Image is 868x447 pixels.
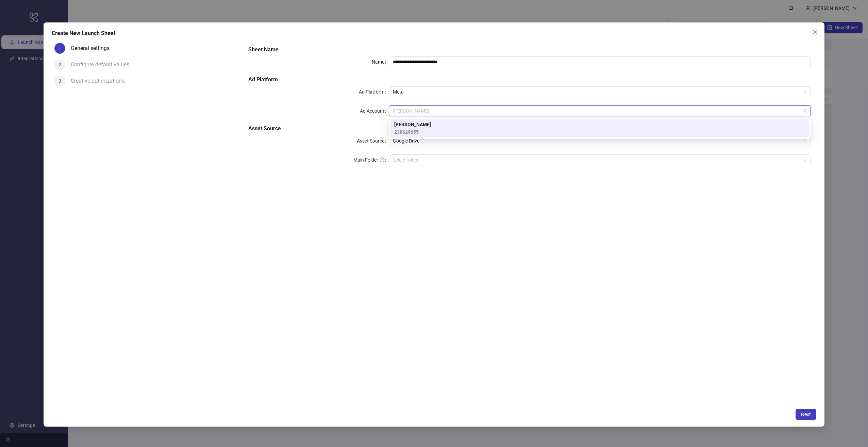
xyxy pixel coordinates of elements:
span: 3 [59,78,61,84]
span: close [812,29,818,35]
div: Creative optimizations [71,76,130,86]
label: Asset Source [357,135,389,146]
span: 1 [59,46,61,51]
span: Next [801,412,811,417]
div: Angie Alfonso [390,119,809,137]
h5: Asset Source [248,125,811,133]
span: question-circle [380,158,384,162]
div: Create New Launch Sheet [52,29,817,37]
span: 2 [59,62,61,67]
span: 239629655 [394,128,431,136]
label: Name [372,56,389,67]
span: [PERSON_NAME] [394,121,431,128]
span: Meta [393,87,807,97]
label: Ad Platform [359,86,389,97]
span: Google Drive [393,136,807,146]
div: General settings [71,43,115,54]
span: Angie Alfonso [393,106,807,116]
label: Main Folder [353,154,389,165]
button: Close [809,27,820,37]
h5: Ad Platform [248,76,811,84]
button: Next [796,409,816,420]
h5: Sheet Name [248,46,811,54]
label: Ad Account [360,105,389,116]
div: Configure default values [71,59,135,70]
input: Name [389,56,811,67]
